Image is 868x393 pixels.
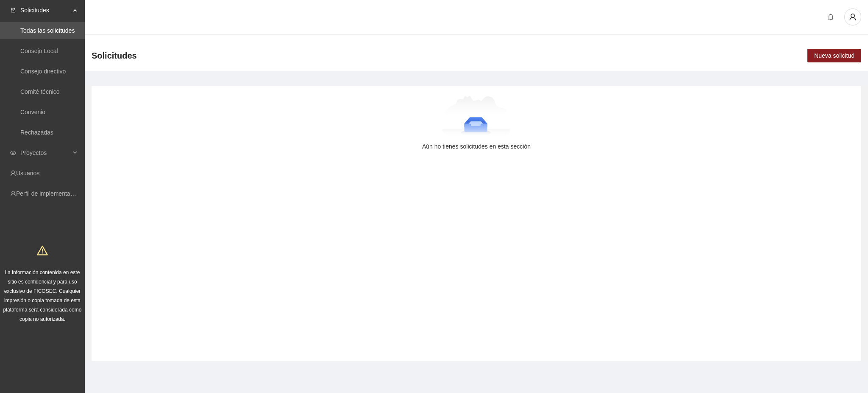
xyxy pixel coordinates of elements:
[824,14,837,20] span: bell
[824,10,837,24] button: bell
[20,109,45,115] a: Convenio
[442,96,511,138] img: Aún no tienes solicitudes en esta sección
[105,142,848,151] div: Aún no tienes solicitudes en esta sección
[20,27,75,34] a: Todas las solicitudes
[92,49,137,62] span: Solicitudes
[3,269,82,322] span: La información contenida en este sitio es confidencial y para uso exclusivo de FICOSEC. Cualquier...
[16,170,39,177] a: Usuarios
[844,8,861,25] button: user
[20,2,70,19] span: Solicitudes
[20,129,53,136] a: Rechazadas
[20,68,66,75] a: Consejo directivo
[20,88,60,95] a: Comité técnico
[10,150,16,156] span: eye
[10,7,16,13] span: inbox
[20,144,70,161] span: Proyectos
[16,190,82,197] a: Perfil de implementadora
[807,49,861,62] button: Nueva solicitud
[814,51,854,60] span: Nueva solicitud
[37,245,48,256] span: warning
[845,13,861,21] span: user
[20,48,58,54] a: Consejo Local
